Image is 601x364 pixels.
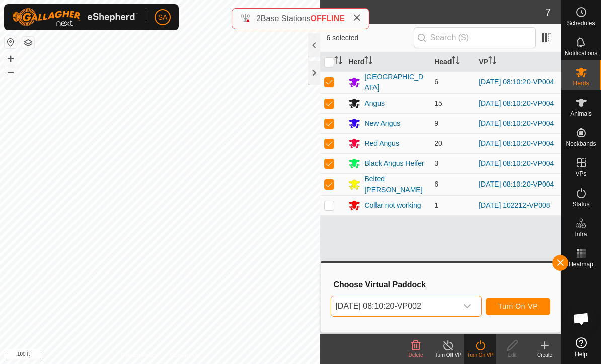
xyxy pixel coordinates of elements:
span: 1 [434,201,438,209]
div: Angus [364,98,385,109]
span: 6 [434,78,438,86]
span: Turn On VP [498,302,538,310]
h2: Herds [326,6,545,18]
span: SA [158,12,168,23]
span: 15 [434,99,442,107]
span: OFFLINE [311,14,345,23]
a: Privacy Policy [120,351,158,360]
a: [DATE] 08:10:20-VP004 [479,78,554,86]
a: [DATE] 08:10:20-VP004 [479,159,554,167]
img: Gallagher Logo [12,8,138,26]
a: [DATE] 08:10:20-VP004 [479,139,554,147]
a: [DATE] 102212-VP008 [479,201,550,209]
div: Collar not working [364,200,421,211]
p-sorticon: Activate to sort [488,58,496,66]
div: Black Angus Heifer [364,158,424,169]
span: Neckbands [566,141,596,147]
div: Turn Off VP [432,351,464,359]
input: Search (S) [414,27,536,48]
div: Edit [496,351,529,359]
p-sorticon: Activate to sort [452,58,460,66]
button: Turn On VP [486,298,550,315]
span: 2025-09-25 08:10:20-VP002 [331,296,457,316]
div: Belted [PERSON_NAME] [364,174,426,195]
span: Herds [573,80,589,86]
div: Open chat [566,304,596,334]
span: 6 [434,180,438,188]
a: [DATE] 08:10:20-VP004 [479,180,554,188]
span: Base Stations [261,14,311,23]
button: + [5,53,17,65]
span: Delete [409,352,423,358]
span: Heatmap [569,261,593,267]
span: VPs [575,171,586,177]
span: 3 [434,159,438,167]
p-sorticon: Activate to sort [334,58,342,66]
a: [DATE] 08:10:20-VP004 [479,119,554,127]
p-sorticon: Activate to sort [364,58,372,66]
div: New Angus [364,118,400,129]
span: Animals [570,111,592,117]
div: Create [529,351,561,359]
th: VP [475,52,561,72]
div: Red Angus [364,138,399,149]
a: [DATE] 08:10:20-VP004 [479,99,554,107]
span: 6 selected [326,33,413,43]
div: dropdown trigger [457,296,477,316]
span: 2 [256,14,261,23]
span: Status [572,201,589,207]
div: Turn On VP [464,351,496,359]
span: 20 [434,139,442,147]
a: Help [561,333,601,361]
a: Contact Us [170,351,200,360]
h3: Choose Virtual Paddock [333,280,550,289]
th: Herd [344,52,430,72]
span: Help [575,351,587,357]
button: Map Layers [22,37,34,49]
th: Head [430,52,475,72]
span: Notifications [565,50,597,56]
span: 7 [545,5,551,20]
span: 9 [434,119,438,127]
span: Schedules [567,20,595,26]
div: [GEOGRAPHIC_DATA] [364,72,426,93]
button: – [5,66,17,78]
button: Reset Map [5,36,17,48]
span: Infra [575,231,587,237]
